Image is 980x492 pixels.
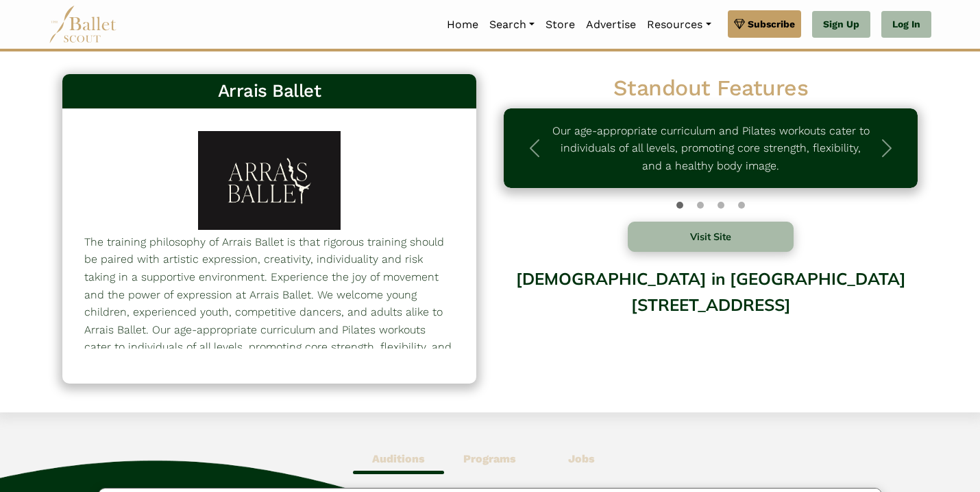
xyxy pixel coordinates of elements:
[748,16,795,32] span: Subscribe
[718,195,724,215] button: Slide 2
[628,222,794,252] button: Visit Site
[463,452,516,465] b: Programs
[812,11,870,38] a: Sign Up
[504,259,918,369] div: [DEMOGRAPHIC_DATA] in [GEOGRAPHIC_DATA] [STREET_ADDRESS]
[881,11,931,38] a: Log In
[728,10,801,38] a: Subscribe
[580,10,641,39] a: Advertise
[552,122,870,175] p: Our age-appropriate curriculum and Pilates workouts cater to individuals of all levels, promoting...
[84,233,454,374] p: The training philosophy of Arrais Ballet is that rigorous training should be paired with artistic...
[676,195,683,215] button: Slide 0
[568,452,595,465] b: Jobs
[73,80,465,103] h3: Arrais Ballet
[484,10,540,39] a: Search
[504,74,918,103] h2: Standout Features
[540,10,580,39] a: Store
[738,195,745,215] button: Slide 3
[441,10,484,39] a: Home
[641,10,716,39] a: Resources
[734,16,745,32] img: gem.svg
[372,452,425,465] b: Auditions
[697,195,704,215] button: Slide 1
